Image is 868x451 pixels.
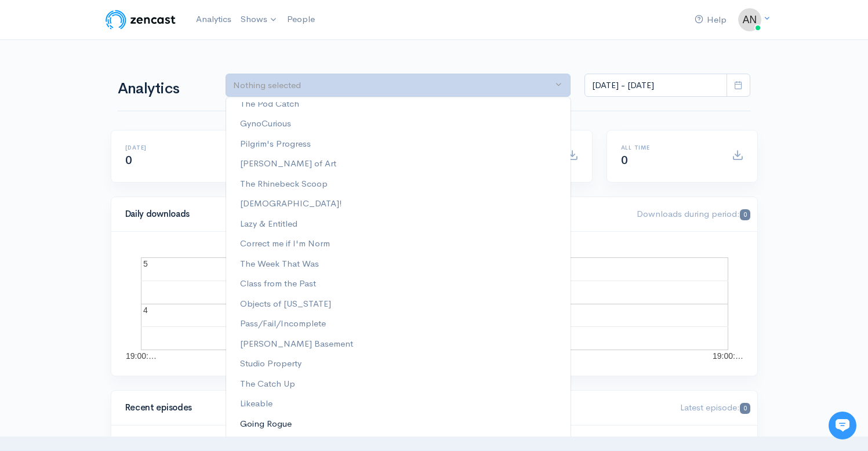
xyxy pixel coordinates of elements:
span: Latest episode: [680,402,750,413]
input: analytics date range selector [584,74,727,97]
span: Pass/Fail/Incomplete [240,317,326,330]
span: GynoCurious [240,117,291,130]
img: ... [738,8,761,31]
button: New conversation [18,154,214,177]
span: Studio Property [240,357,302,370]
svg: A chart. [125,246,743,362]
span: 0 [740,209,750,220]
a: People [282,7,319,32]
input: Search articles [34,218,207,241]
span: Downloads during period: [637,208,750,219]
div: Nothing selected [233,79,553,92]
h4: Recent episodes [125,403,406,413]
h6: All time [621,144,718,151]
text: 19:00:… [713,351,743,361]
span: Correct me if I'm Norm [240,237,330,250]
h2: Just let us know if you need anything and we'll be happy to help! 🙂 [17,77,215,133]
span: 0 [740,403,750,414]
span: 0 [621,153,628,168]
span: [DEMOGRAPHIC_DATA]! [240,197,342,210]
button: Nothing selected [226,74,571,97]
span: The Catch Up [240,377,295,391]
span: Class from the Past [240,277,316,290]
text: 4 [143,305,148,315]
span: Objects of [US_STATE] [240,297,331,311]
span: Going Rogue [240,417,292,431]
img: ZenCast Logo [104,8,177,31]
h1: Analytics [118,81,212,97]
h1: Hi 👋 [17,56,215,75]
span: The Pod Catch [240,97,299,111]
h4: Daily downloads [125,209,623,219]
span: 0 [125,153,132,168]
span: [PERSON_NAME] Basement [240,337,353,351]
a: Analytics [191,7,236,32]
span: The Week That Was [240,257,319,271]
span: The Rhinebeck Scoop [240,177,328,191]
iframe: gist-messenger-bubble-iframe [829,412,856,439]
span: [PERSON_NAME] of Art [240,157,336,170]
text: 5 [143,259,148,268]
span: Likeable [240,397,273,410]
span: Pilgrim's Progress [240,137,311,151]
p: Find an answer quickly [16,199,216,213]
a: Help [690,8,731,32]
text: 19:00:… [126,351,157,361]
a: Shows [236,7,282,32]
span: New conversation [75,161,139,170]
h6: [DATE] [125,144,222,151]
span: Lazy & Entitled [240,217,297,231]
